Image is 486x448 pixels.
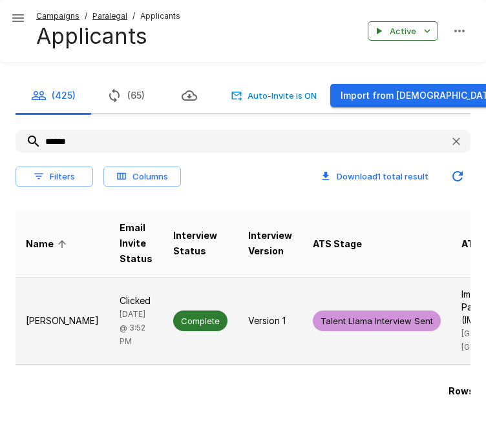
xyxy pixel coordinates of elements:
u: Paralegal [92,11,127,21]
span: Interview Status [173,228,227,259]
p: Version 1 [248,314,292,327]
span: Talent Llama Interview Sent [313,315,441,327]
h4: Applicants [36,23,180,50]
span: Applicants [140,10,180,23]
span: Complete [173,315,227,327]
button: Columns [103,167,181,187]
button: Download1 total result [310,167,439,187]
span: Interview Version [248,228,292,259]
p: [PERSON_NAME] [26,314,99,327]
u: Campaigns [36,11,79,21]
button: Filters [16,167,93,187]
span: / [85,10,87,23]
button: Auto-Invite is ON [229,86,320,106]
span: ATS Stage [313,236,362,252]
p: Clicked [120,294,153,307]
span: Name [26,236,70,252]
span: Email Invite Status [120,220,153,267]
button: Active [368,21,438,41]
span: [DATE] @ 3:52 PM [120,309,145,346]
span: / [132,10,135,23]
button: Updated Today - 11:32 AM [445,163,470,189]
button: (425) [16,77,91,114]
button: (65) [91,77,160,114]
